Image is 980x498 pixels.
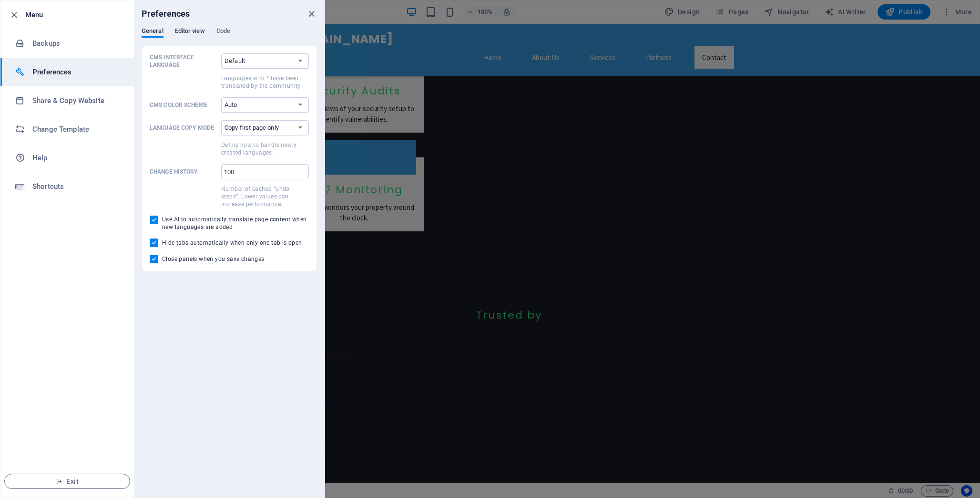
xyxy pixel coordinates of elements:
span: General [142,25,163,39]
p: Change history [150,168,217,176]
input: Change historyNumber of cached “undo steps”. Lower values can increase performance. [221,164,309,179]
span: Editor view [175,25,205,39]
p: Language Copy Mode [150,124,217,132]
span: Hide tabs automatically when only one tab is open [162,239,302,247]
h6: Share & Copy Website [32,95,121,106]
p: CMS Interface Language [150,53,217,69]
span: Close panels when you save changes [162,255,265,263]
span: Exit [12,477,122,485]
button: close [306,8,317,20]
p: Define how to handle newly created languages. [221,141,309,156]
h6: Preferences [32,66,121,78]
span: Use AI to automatically translate page content when new languages are added [162,216,309,231]
a: Help [0,144,134,172]
h6: Menu [25,9,126,21]
p: Number of cached “undo steps”. Lower values can increase performance. [221,185,309,208]
select: Language Copy ModeDefine how to handle newly created languages. [221,120,309,135]
h6: Help [32,152,121,164]
p: Languages with * have been translated by the community. [221,74,309,90]
select: CMS Color Scheme [221,97,309,113]
h6: Backups [32,38,121,49]
h6: Change Template [32,124,121,135]
button: Exit [4,474,130,489]
h6: Preferences [142,8,190,20]
p: CMS Color Scheme [150,101,217,109]
div: Preferences [142,27,317,45]
span: Code [216,25,230,39]
h6: Shortcuts [32,181,121,192]
select: CMS Interface LanguageLanguages with * have been translated by the community. [221,53,309,69]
